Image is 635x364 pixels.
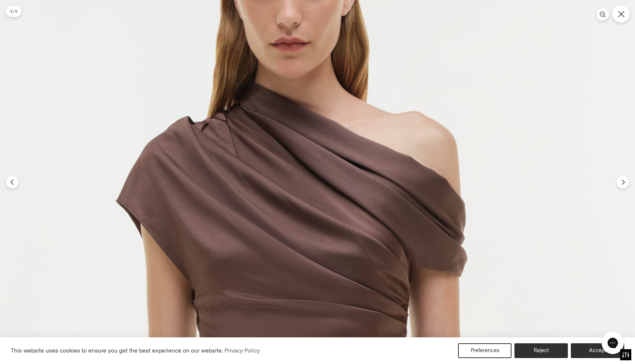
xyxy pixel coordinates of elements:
[596,8,609,21] button: Zoom
[223,345,261,356] a: Privacy Policy (opens in a new tab)
[6,176,19,188] button: Previous
[571,343,624,358] button: Accept
[458,343,511,358] button: Preferences
[514,343,568,358] button: Reject
[11,347,223,354] span: This website uses cookies to ensure you get the best experience on our website.
[598,329,628,357] iframe: Gorgias live chat messenger
[616,176,629,188] button: Next
[612,5,630,23] button: Close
